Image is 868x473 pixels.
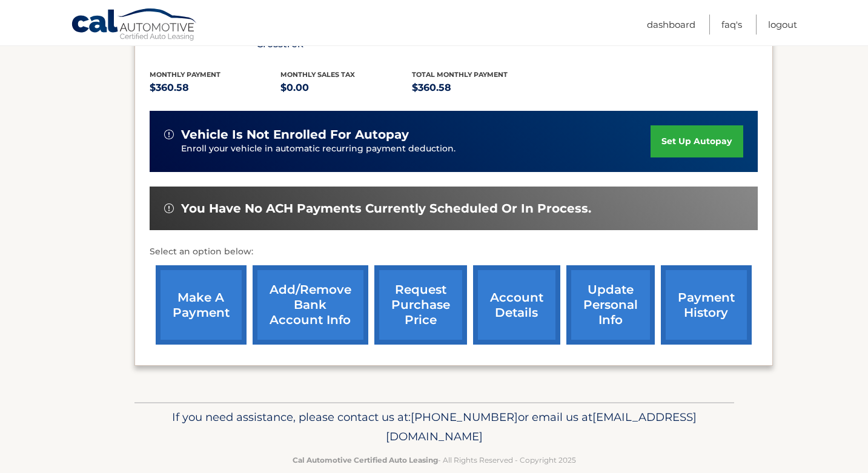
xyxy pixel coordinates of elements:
[411,410,518,424] span: [PHONE_NUMBER]
[156,265,247,345] a: make a payment
[280,79,412,96] p: $0.00
[293,455,438,465] strong: Cal Automotive Certified Auto Leasing
[142,408,726,446] p: If you need assistance, please contact us at: or email us at
[181,142,651,156] p: Enroll your vehicle in automatic recurring payment deduction.
[721,15,742,35] a: FAQ's
[374,265,467,345] a: request purchase price
[253,265,368,345] a: Add/Remove bank account info
[71,8,198,43] a: Cal Automotive
[150,79,281,96] p: $360.58
[164,203,174,213] img: alert-white.svg
[150,70,220,79] span: Monthly Payment
[647,15,695,35] a: Dashboard
[661,265,752,345] a: payment history
[142,454,726,466] p: - All Rights Reserved - Copyright 2025
[566,265,655,345] a: update personal info
[651,125,743,157] a: set up autopay
[164,130,174,139] img: alert-white.svg
[412,70,508,79] span: Total Monthly Payment
[473,265,560,345] a: account details
[280,70,355,79] span: Monthly sales Tax
[412,79,543,96] p: $360.58
[181,201,591,216] span: You have no ACH payments currently scheduled or in process.
[150,245,758,259] p: Select an option below:
[181,127,409,142] span: vehicle is not enrolled for autopay
[386,410,697,443] span: [EMAIL_ADDRESS][DOMAIN_NAME]
[768,15,797,35] a: Logout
